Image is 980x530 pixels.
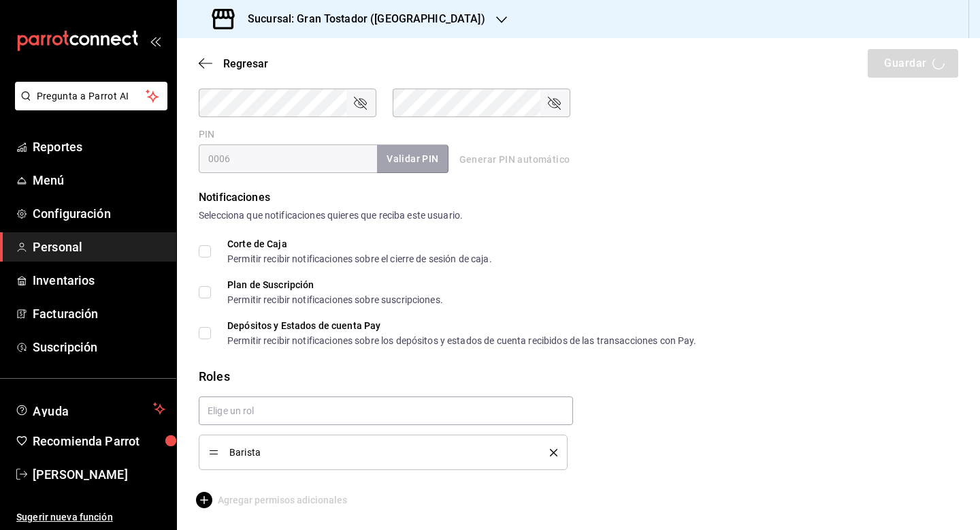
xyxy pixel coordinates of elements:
[33,305,165,323] span: Facturación
[199,57,268,70] button: Regresar
[227,321,697,330] div: Depósitos y Estados de cuenta Pay
[237,11,485,27] h3: Sucursal: Gran Tostador ([GEOGRAPHIC_DATA])
[33,238,165,256] span: Personal
[199,144,377,173] input: 3 a 6 dígitos
[223,57,268,70] span: Regresar
[199,208,958,223] div: Selecciona que notificaciones quieres que reciba este usuario.
[227,254,492,264] div: Permitir recibir notificaciones sobre el cierre de sesión de caja.
[540,449,557,456] button: delete
[10,99,167,113] a: Pregunta a Parrot AI
[199,189,958,206] div: Notificaciones
[150,35,161,46] button: open_drawer_menu
[33,432,165,450] span: Recomienda Parrot
[229,448,529,457] span: Barista
[33,204,165,223] span: Configuración
[33,401,148,417] span: Ayuda
[16,510,165,525] span: Sugerir nueva función
[227,295,443,305] div: Permitir recibir notificaciones sobre suscripciones.
[33,465,165,484] span: [PERSON_NAME]
[33,271,165,290] span: Inventarios
[33,338,165,356] span: Suscripción
[227,280,443,290] div: Plan de Suscripción
[199,367,958,386] div: Roles
[33,171,165,189] span: Menú
[15,82,167,110] button: Pregunta a Parrot AI
[199,396,573,425] input: Elige un rol
[227,239,492,249] div: Corte de Caja
[227,336,697,345] div: Permitir recibir notificaciones sobre los depósitos y estados de cuenta recibidos de las transacc...
[199,129,214,139] label: PIN
[37,89,146,104] span: Pregunta a Parrot AI
[33,138,165,156] span: Reportes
